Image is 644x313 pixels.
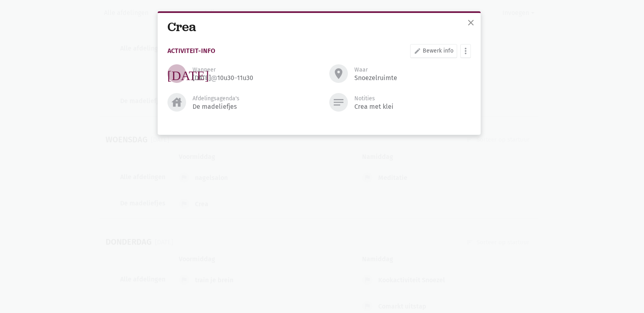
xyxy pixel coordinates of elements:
[211,74,217,82] span: @
[193,95,239,103] div: Afdelingsagenda's
[410,44,457,58] a: Bewerk info
[193,66,216,74] div: Wanneer
[414,47,421,55] i: edit
[332,67,345,80] i: room
[167,48,215,54] div: Activiteit-info
[332,96,345,109] i: notes
[354,95,375,103] div: Notities
[167,67,209,80] i: [DATE]
[193,103,237,111] div: De madeliefjes
[167,18,196,35] a: Crea
[463,15,479,32] button: sluiten
[354,66,368,74] div: Waar
[466,18,476,27] span: close
[234,74,237,82] span: –
[354,103,394,111] div: Crea met klei
[193,74,253,82] div: [DATE] 10u30 11u30
[170,96,183,109] i: house
[354,74,397,82] div: snoezelruimte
